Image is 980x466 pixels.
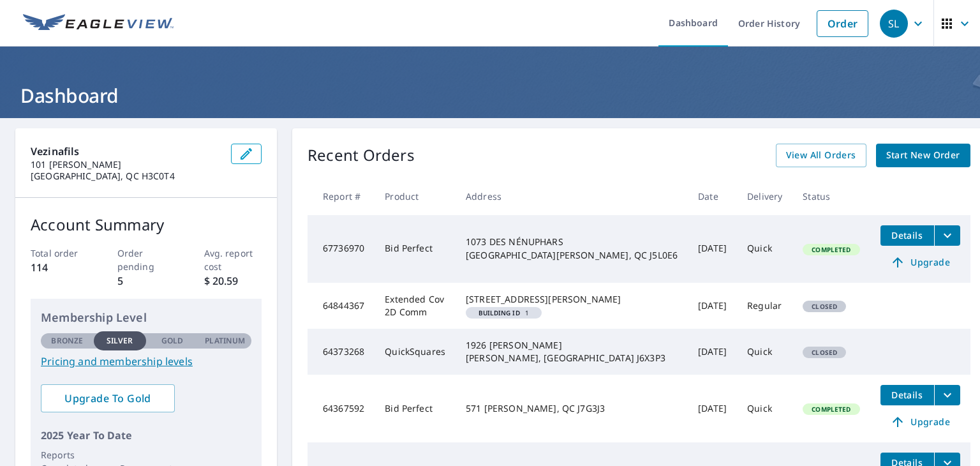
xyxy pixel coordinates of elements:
div: 1926 [PERSON_NAME] [PERSON_NAME], [GEOGRAPHIC_DATA] J6X3P3 [466,339,678,365]
a: Upgrade [880,252,960,273]
span: Upgrade [888,255,953,270]
td: [DATE] [688,283,737,329]
span: View All Orders [786,147,856,163]
p: Platinum [205,335,245,347]
td: Bid Perfect [375,215,456,283]
p: Avg. report cost [204,246,262,273]
td: Extended Cov 2D Comm [375,283,456,329]
p: 2025 Year To Date [41,428,251,443]
img: EV Logo [23,14,174,33]
a: Order [817,10,868,37]
a: Pricing and membership levels [41,354,251,369]
th: Date [688,177,737,215]
span: 1 [471,310,537,316]
span: Completed [804,405,858,414]
span: Closed [804,348,845,357]
p: Vezinafils [31,144,221,159]
p: Account Summary [31,213,262,236]
p: 101 [PERSON_NAME] [31,159,221,170]
td: [DATE] [688,329,737,375]
button: detailsBtn-67736970 [880,225,934,246]
td: [DATE] [688,375,737,442]
td: [DATE] [688,215,737,283]
p: [GEOGRAPHIC_DATA], QC H3C0T4 [31,170,221,182]
p: Order pending [117,246,175,273]
td: QuickSquares [375,329,456,375]
button: filesDropdownBtn-67736970 [934,225,960,246]
p: Membership Level [41,309,251,326]
div: [STREET_ADDRESS][PERSON_NAME] [466,293,678,306]
td: Bid Perfect [375,375,456,442]
span: Upgrade [888,414,953,430]
th: Product [375,177,456,215]
td: 64844367 [308,283,375,329]
p: 5 [117,273,175,289]
div: 571 [PERSON_NAME], QC J7G3J3 [466,402,678,415]
em: Building ID [479,310,520,316]
div: 1073 DES NÉNUPHARS [GEOGRAPHIC_DATA][PERSON_NAME], QC J5L0E6 [466,236,678,261]
th: Address [456,177,688,215]
td: Quick [737,375,792,442]
a: Upgrade To Gold [41,384,175,412]
td: Quick [737,329,792,375]
p: Silver [107,335,133,347]
a: View All Orders [776,144,866,167]
td: 64367592 [308,375,375,442]
button: detailsBtn-64367592 [880,385,934,405]
p: Total order [31,246,89,260]
button: filesDropdownBtn-64367592 [934,385,960,405]
td: 64373268 [308,329,375,375]
th: Status [792,177,870,215]
th: Report # [308,177,375,215]
span: Details [888,229,926,241]
h1: Dashboard [15,82,965,109]
p: Bronze [51,335,83,347]
span: Details [888,389,926,401]
th: Delivery [737,177,792,215]
span: Start New Order [886,147,960,163]
p: $ 20.59 [204,273,262,289]
p: Gold [161,335,183,347]
div: SL [880,10,908,38]
p: Recent Orders [308,144,415,167]
span: Upgrade To Gold [51,391,165,405]
span: Completed [804,245,858,254]
td: 67736970 [308,215,375,283]
p: 114 [31,260,89,275]
span: Closed [804,302,845,311]
td: Quick [737,215,792,283]
a: Start New Order [876,144,970,167]
a: Upgrade [880,412,960,432]
td: Regular [737,283,792,329]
